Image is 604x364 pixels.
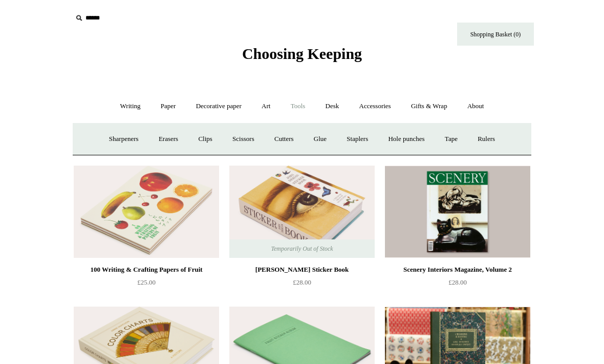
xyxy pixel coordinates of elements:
[137,278,156,286] span: £25.00
[350,93,400,120] a: Accessories
[385,166,530,258] a: Scenery Interiors Magazine, Volume 2 Scenery Interiors Magazine, Volume 2
[316,93,349,120] a: Desk
[76,264,217,276] div: 100 Writing & Crafting Papers of Fruit
[265,126,303,153] a: Cutters
[229,264,375,306] a: [PERSON_NAME] Sticker Book £28.00
[189,126,221,153] a: Clips
[74,166,219,258] a: 100 Writing & Crafting Papers of Fruit 100 Writing & Crafting Papers of Fruit
[149,126,187,153] a: Erasers
[242,45,362,62] span: Choosing Keeping
[448,278,467,286] span: £28.00
[436,126,467,153] a: Tape
[229,166,375,258] img: John Derian Sticker Book
[252,93,279,120] a: Art
[458,93,493,120] a: About
[379,126,434,153] a: Hole punches
[152,93,185,120] a: Paper
[242,53,362,60] a: Choosing Keeping
[293,278,311,286] span: £28.00
[261,239,343,258] span: Temporarily Out of Stock
[229,166,375,258] a: John Derian Sticker Book John Derian Sticker Book Temporarily Out of Stock
[387,264,528,276] div: Scenery Interiors Magazine, Volume 2
[187,93,251,120] a: Decorative paper
[100,126,148,153] a: Sharpeners
[337,126,377,153] a: Staplers
[74,264,219,306] a: 100 Writing & Crafting Papers of Fruit £25.00
[282,93,315,120] a: Tools
[232,264,372,276] div: [PERSON_NAME] Sticker Book
[223,126,264,153] a: Scissors
[402,93,457,120] a: Gifts & Wrap
[385,264,530,306] a: Scenery Interiors Magazine, Volume 2 £28.00
[468,126,504,153] a: Rulers
[385,166,530,258] img: Scenery Interiors Magazine, Volume 2
[457,23,534,46] a: Shopping Basket (0)
[111,93,150,120] a: Writing
[74,166,219,258] img: 100 Writing & Crafting Papers of Fruit
[305,126,336,153] a: Glue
